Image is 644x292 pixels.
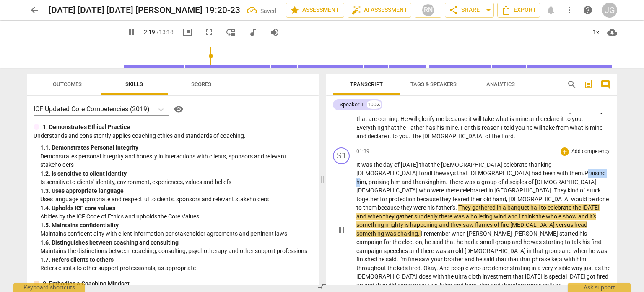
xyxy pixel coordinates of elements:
[472,204,497,211] span: gathered
[426,107,434,114] span: on
[572,116,582,122] span: you
[290,5,340,15] span: Assessment
[481,179,498,185] span: group
[260,7,276,16] div: Saved
[467,230,513,237] span: [PERSON_NAME]
[495,239,512,245] span: group
[439,213,454,220] span: there
[361,161,374,168] span: was
[383,213,396,220] span: they
[417,196,440,203] span: because
[582,116,583,122] span: .
[470,196,483,203] span: their
[477,179,481,185] span: a
[397,124,407,131] span: the
[418,116,436,122] span: glorify
[405,221,410,228] span: is
[582,78,595,91] button: Add summary
[482,124,501,131] span: reason
[436,124,445,131] span: his
[399,107,409,114] span: not
[40,247,312,255] p: Maintains the distinctions between coaching, consulting, psychotherapy and other support professions
[180,25,195,40] button: Picture in picture
[356,107,362,114] span: all
[492,133,501,139] span: the
[501,221,510,228] span: fire
[385,221,405,228] span: mighty
[267,25,282,40] button: Volume
[383,161,394,168] span: day
[40,143,312,152] div: 1. 1. Demonstrates Personal integrity
[529,161,552,168] span: thanking
[475,221,494,228] span: flames
[409,247,421,254] span: and
[578,213,589,220] span: and
[356,213,368,220] span: and
[432,239,444,245] span: said
[356,116,369,122] span: that
[497,3,540,18] button: Export
[356,230,385,237] span: something
[202,25,217,40] button: Fullscreen
[501,133,514,139] span: Lord
[40,229,312,238] p: Maintains confidentiality with client information per stakeholder agreements and pertinent laws
[388,133,392,139] span: it
[580,107,590,114] span: the
[588,26,604,39] div: 1x
[415,179,446,185] span: hanking him
[290,5,300,15] span: star
[596,196,609,203] span: done
[602,3,617,18] button: JG
[457,170,469,176] span: that
[494,213,508,220] span: wind
[426,124,436,131] span: has
[380,196,389,203] span: for
[567,79,577,89] span: search
[556,124,570,131] span: from
[509,196,571,203] span: [DEMOGRAPHIC_DATA]
[423,133,485,139] span: [DEMOGRAPHIC_DATA]
[378,204,401,211] span: because
[340,100,364,109] div: Speaker 1
[510,116,515,122] span: is
[427,204,436,211] span: his
[286,3,344,18] button: Assessment
[554,187,568,194] span: They
[529,116,540,122] span: and
[397,116,400,122] span: .
[508,213,519,220] span: and
[599,78,612,91] button: Show/Hide comments
[590,107,606,114] span: things
[551,187,554,194] span: .
[389,196,417,203] span: protection
[174,104,184,114] span: visibility
[498,179,505,185] span: of
[485,133,492,139] span: of
[506,196,509,203] span: ,
[445,3,483,18] button: Share
[40,169,312,178] div: 1. 2. Is sensitive to client identity
[556,221,574,228] span: versus
[422,239,425,245] span: ,
[40,221,312,230] div: 1. 5. Maintains confidentiality
[468,116,473,122] span: it
[351,5,361,15] span: auto_fix_high
[588,196,596,203] span: be
[226,27,236,37] span: move_down
[424,230,452,237] span: remember
[367,100,381,109] div: 100%
[515,107,531,114] span: hears
[493,107,508,114] span: what
[378,116,397,122] span: coming
[569,107,580,114] span: you
[40,212,312,221] p: Abides by the ICF Code of Ethics and upholds the Core Values
[410,81,457,87] span: Tags & Speakers
[40,152,312,169] p: Demonstrates personal integrity and honesty in interactions with clients, sponsors and relevant s...
[449,5,459,15] span: share
[204,27,214,37] span: fullscreen
[419,187,431,194] span: who
[29,5,39,15] span: arrow_back
[471,124,482,131] span: this
[512,239,523,245] span: and
[568,283,631,292] div: Ask support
